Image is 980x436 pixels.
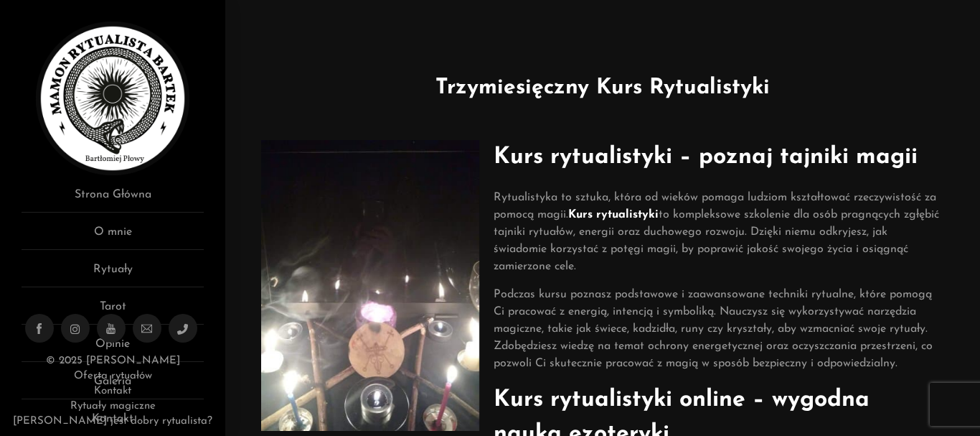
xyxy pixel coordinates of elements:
a: Rytuały [22,261,204,287]
a: Strona Główna [22,186,204,213]
a: Tarot [22,298,204,325]
h2: Kurs rytualistyki – poznaj tajniki magii [494,140,944,175]
a: Kontakt [94,386,131,396]
img: Rytualista Bartek [36,22,189,175]
a: O mnie [22,223,204,250]
p: Rytualistyka to sztuka, która od wieków pomaga ludziom kształtować rzeczywistość za pomocą magii.... [494,189,944,275]
a: [PERSON_NAME] jest dobry rytualista? [13,416,212,427]
h1: Trzymiesięczny Kurs Rytualistyki [247,72,958,104]
strong: Kurs rytualistyki [568,209,659,221]
a: Oferta rytuałów [74,371,152,381]
a: Rytuały magiczne [70,401,156,412]
p: Podczas kursu poznasz podstawowe i zaawansowane techniki rytualne, które pomogą Ci pracować z ene... [494,286,944,372]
